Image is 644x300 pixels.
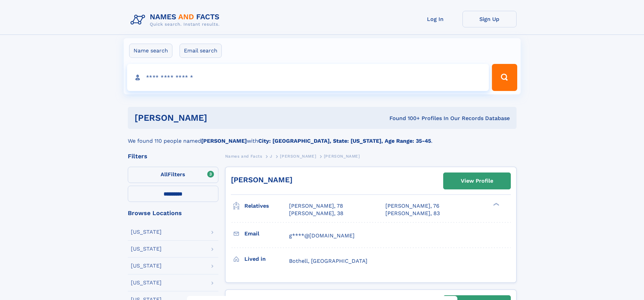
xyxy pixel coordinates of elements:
[280,154,316,159] span: [PERSON_NAME]
[244,253,289,265] h3: Lived in
[270,154,272,159] span: J
[161,171,168,178] span: All
[128,153,218,159] div: Filters
[385,202,439,210] a: [PERSON_NAME], 76
[298,115,510,122] div: Found 100+ Profiles In Our Records Database
[324,154,360,159] span: [PERSON_NAME]
[244,200,289,212] h3: Relatives
[128,129,517,145] div: We found 110 people named with .
[385,210,440,217] a: [PERSON_NAME], 83
[131,280,162,285] div: [US_STATE]
[131,229,162,235] div: [US_STATE]
[129,44,172,58] label: Name search
[270,152,272,160] a: J
[231,176,292,184] a: [PERSON_NAME]
[408,11,462,27] a: Log In
[289,202,343,210] a: [PERSON_NAME], 78
[131,263,162,269] div: [US_STATE]
[127,64,489,91] input: search input
[280,152,316,160] a: [PERSON_NAME]
[135,114,299,122] h1: [PERSON_NAME]
[128,210,218,216] div: Browse Locations
[492,202,500,207] div: ❯
[131,246,162,252] div: [US_STATE]
[462,11,517,27] a: Sign Up
[201,138,247,144] b: [PERSON_NAME]
[289,258,367,264] span: Bothell, [GEOGRAPHIC_DATA]
[444,173,510,189] a: View Profile
[244,228,289,239] h3: Email
[180,44,222,58] label: Email search
[289,210,343,217] a: [PERSON_NAME], 38
[461,173,493,189] div: View Profile
[225,152,262,160] a: Names and Facts
[492,64,517,91] button: Search Button
[128,167,218,183] label: Filters
[258,138,431,144] b: City: [GEOGRAPHIC_DATA], State: [US_STATE], Age Range: 35-45
[128,11,225,29] img: Logo Names and Facts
